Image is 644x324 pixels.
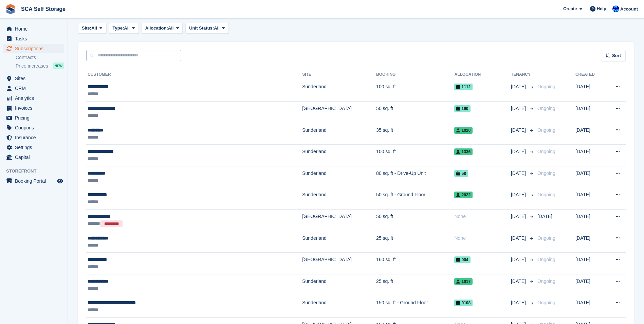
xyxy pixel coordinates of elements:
span: Type: [113,25,124,32]
span: [DATE] [511,105,527,112]
a: menu [3,84,64,93]
span: [DATE] [537,214,552,219]
div: NEW [53,62,64,69]
span: All [214,25,220,32]
span: 1020 [454,127,473,134]
span: Ongoing [537,257,555,262]
th: Tenancy [511,69,535,80]
span: Storefront [6,168,68,175]
a: SCA Self Storage [18,3,68,15]
span: All [124,25,130,32]
td: Sunderland [302,80,376,102]
span: [DATE] [511,170,527,177]
span: 2022 [454,192,473,198]
a: menu [3,123,64,132]
a: menu [3,74,64,83]
span: Pricing [15,113,56,123]
span: Ongoing [537,235,555,241]
th: Allocation [454,69,511,80]
span: [DATE] [511,148,527,155]
a: Price increases NEW [16,62,64,70]
span: All [91,25,97,32]
span: Ongoing [537,278,555,284]
span: Ongoing [537,170,555,176]
span: [DATE] [511,127,527,134]
span: 1336 [454,148,473,155]
a: menu [3,113,64,123]
td: 150 sq. ft - Ground Floor [376,296,454,318]
span: Subscriptions [15,44,56,53]
td: Sunderland [302,145,376,166]
span: Unit Status: [189,25,214,32]
td: Sunderland [302,274,376,296]
span: Sort [612,52,621,59]
td: Sunderland [302,123,376,145]
td: [GEOGRAPHIC_DATA] [302,102,376,123]
span: 0108 [454,300,473,306]
a: menu [3,152,64,162]
td: 160 sq. ft [376,253,454,274]
td: 25 sq. ft [376,231,454,253]
span: 190 [454,105,470,112]
td: 50 sq. ft - Ground Floor [376,188,454,210]
span: Ongoing [537,192,555,197]
td: Sunderland [302,231,376,253]
a: Contracts [16,54,64,61]
span: Ongoing [537,149,555,154]
span: [DATE] [511,213,527,220]
span: Tasks [15,34,56,43]
th: Customer [86,69,302,80]
td: [GEOGRAPHIC_DATA] [302,210,376,231]
div: None [454,213,511,220]
img: stora-icon-8386f47178a22dfd0bd8f6a31ec36ba5ce8667c1dd55bd0f319d3a0aa187defe.svg [5,4,16,14]
span: Coupons [15,123,56,132]
span: Allocation: [145,25,168,32]
a: menu [3,34,64,43]
span: Insurance [15,133,56,142]
td: 50 sq. ft [376,102,454,123]
span: Ongoing [537,300,555,305]
td: 100 sq. ft [376,145,454,166]
td: [DATE] [575,274,604,296]
a: menu [3,133,64,142]
span: Invoices [15,103,56,113]
span: [DATE] [511,299,527,306]
a: Preview store [56,177,64,185]
span: Site: [82,25,91,32]
th: Site [302,69,376,80]
td: Sunderland [302,296,376,318]
span: [DATE] [511,83,527,90]
td: [DATE] [575,80,604,102]
a: menu [3,176,64,186]
span: Analytics [15,93,56,103]
td: 25 sq. ft [376,274,454,296]
td: [DATE] [575,188,604,210]
img: Kelly Neesham [612,5,619,12]
span: [DATE] [511,278,527,285]
span: Create [563,5,577,12]
div: None [454,235,511,242]
span: Home [15,24,56,34]
span: All [168,25,174,32]
span: Ongoing [537,106,555,111]
span: Booking Portal [15,176,56,186]
a: menu [3,44,64,53]
span: [DATE] [511,235,527,242]
span: Help [597,5,606,12]
td: [DATE] [575,210,604,231]
td: [GEOGRAPHIC_DATA] [302,253,376,274]
td: 80 sq. ft - Drive-Up Unit [376,166,454,188]
span: Ongoing [537,127,555,133]
td: [DATE] [575,102,604,123]
span: 1017 [454,278,473,285]
span: 1112 [454,84,473,90]
span: Account [620,6,638,13]
span: Settings [15,143,56,152]
span: [DATE] [511,191,527,198]
button: Unit Status: All [185,23,228,34]
td: [DATE] [575,166,604,188]
td: [DATE] [575,231,604,253]
td: Sunderland [302,166,376,188]
td: 50 sq. ft [376,210,454,231]
button: Type: All [109,23,139,34]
